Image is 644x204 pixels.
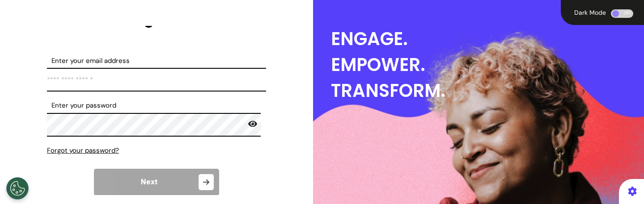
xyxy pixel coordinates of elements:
div: TRANSFORM. [331,78,644,104]
span: Forgot your password? [47,146,119,155]
div: EMPOWER. [331,52,644,78]
label: Enter your email address [47,56,266,66]
div: OFF [611,9,633,18]
button: Open Preferences [6,177,29,200]
span: Next [141,179,157,186]
div: Dark Mode [572,9,609,16]
button: Next [94,169,219,196]
div: ENGAGE. [331,26,644,52]
label: Enter your password [47,100,266,111]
